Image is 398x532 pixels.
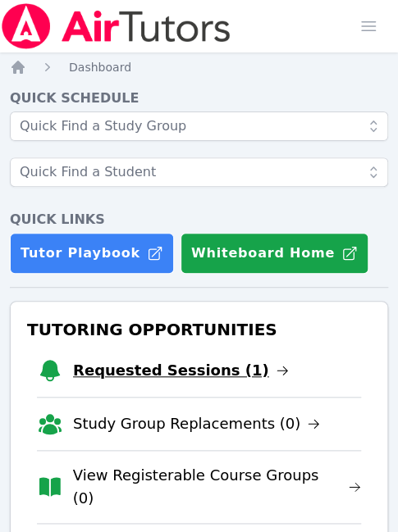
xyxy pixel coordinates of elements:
a: Tutor Playbook [10,233,174,274]
input: Quick Find a Study Group [10,111,388,141]
h4: Quick Links [10,210,388,230]
a: Study Group Replacements (0) [73,412,320,435]
a: Requested Sessions (1) [73,359,289,382]
h3: Tutoring Opportunities [24,315,374,344]
h4: Quick Schedule [10,89,388,108]
button: Whiteboard Home [181,233,368,274]
a: View Registerable Course Groups (0) [73,464,361,510]
span: Dashboard [69,61,131,74]
input: Quick Find a Student [10,157,388,187]
nav: Breadcrumb [10,59,388,75]
a: Dashboard [69,59,131,75]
